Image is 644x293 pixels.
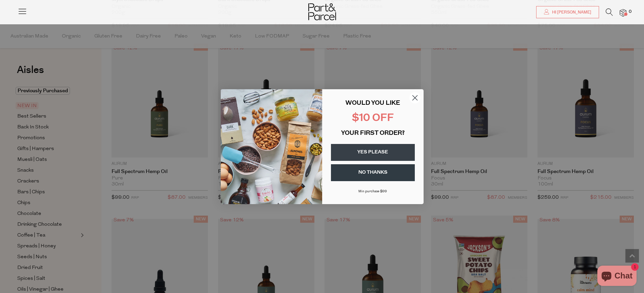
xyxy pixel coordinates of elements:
inbox-online-store-chat: Shopify online store chat [595,266,639,288]
img: Part&Parcel [308,3,336,20]
span: YOUR FIRST ORDER? [341,130,405,137]
a: 0 [620,9,626,16]
span: Hi [PERSON_NAME] [550,9,591,15]
span: 0 [627,9,633,15]
button: Close dialog [409,92,421,104]
span: WOULD YOU LIKE [345,100,400,106]
span: Min purchase $99 [358,190,387,193]
button: NO THANKS [331,164,415,181]
span: $10 OFF [352,113,394,124]
button: YES PLEASE [331,144,415,161]
img: 43fba0fb-7538-40bc-babb-ffb1a4d097bc.jpeg [221,89,322,204]
a: Hi [PERSON_NAME] [536,6,599,18]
